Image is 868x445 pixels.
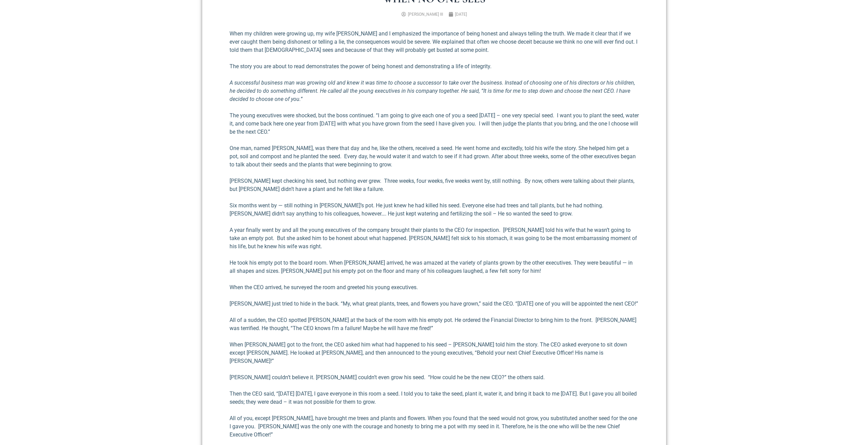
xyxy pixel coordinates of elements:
span: [PERSON_NAME] III [408,12,443,17]
p: All of a sudden, the CEO spotted [PERSON_NAME] at the back of the room with his empty pot. He ord... [230,316,639,332]
p: When the CEO arrived, he surveyed the room and greeted his young executives. [230,283,639,292]
p: One man, named [PERSON_NAME], was there that day and he, like the others, received a seed. He wen... [230,144,639,169]
p: He took his empty pot to the board room. When [PERSON_NAME] arrived, he was amazed at the variety... [230,259,639,275]
p: [PERSON_NAME] kept checking his seed, but nothing ever grew. Three weeks, four weeks, five weeks ... [230,177,639,193]
em: A successful business man was growing old and knew it was time to choose a successor to take over... [230,79,635,102]
p: Then the CEO said, “[DATE] [DATE], I gave everyone in this room a seed. I told you to take the se... [230,390,639,406]
p: When my children were growing up, my wife [PERSON_NAME] and I emphasized the importance of being ... [230,30,639,54]
p: When [PERSON_NAME] got to the front, the CEO asked him what had happened to his seed – [PERSON_NA... [230,341,639,365]
p: Six months went by — still nothing in [PERSON_NAME]’s pot. He just knew he had killed his seed. E... [230,202,639,218]
p: [PERSON_NAME] just tried to hide in the back. “My, what great plants, trees, and flowers you have... [230,300,639,308]
p: The young executives were shocked, but the boss continued. “I am going to give each one of you a ... [230,112,639,136]
p: The story you are about to read demonstrates the power of being honest and demonstrating a life o... [230,62,639,71]
p: A year finally went by and all the young executives of the company brought their plants to the CE... [230,226,639,251]
p: All of you, except [PERSON_NAME], have brought me trees and plants and flowers. When you found th... [230,414,639,439]
time: [DATE] [455,12,467,17]
p: [PERSON_NAME] couldn’t believe it. [PERSON_NAME] couldn’t even grow his seed. “How could he be th... [230,373,639,382]
a: [DATE] [448,11,467,17]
